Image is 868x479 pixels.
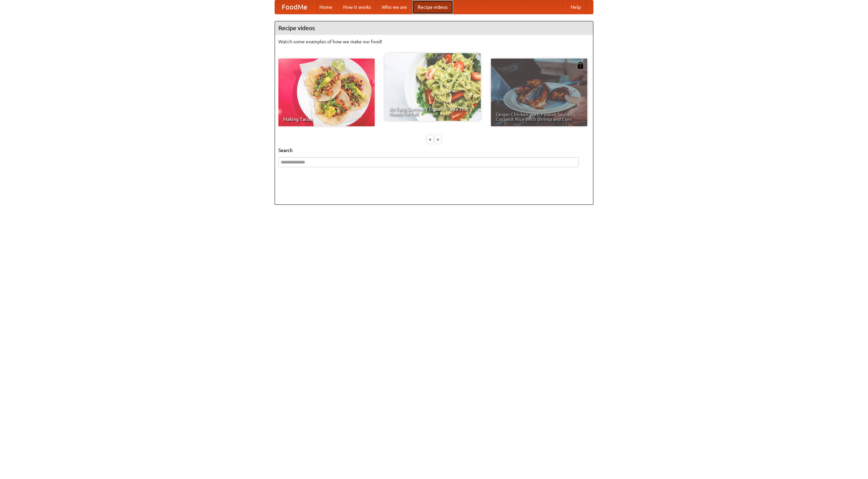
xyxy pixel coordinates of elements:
a: FoodMe [275,0,314,14]
div: « [427,135,433,144]
a: Help [565,0,586,14]
h5: Search [278,147,590,154]
span: An Easy, Summery Tomato Pasta That's Ready for Fall [389,107,476,116]
a: Who we are [376,0,412,14]
p: Watch some examples of how we make our food! [278,38,590,45]
div: » [435,135,441,144]
a: Home [314,0,338,14]
a: Recipe videos [412,0,453,14]
h4: Recipe videos [275,21,593,35]
span: Making Tacos [283,117,370,122]
a: How it works [338,0,376,14]
a: Making Tacos [278,59,375,126]
a: An Easy, Summery Tomato Pasta That's Ready for Fall [384,53,481,121]
img: 483408.png [577,62,584,69]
